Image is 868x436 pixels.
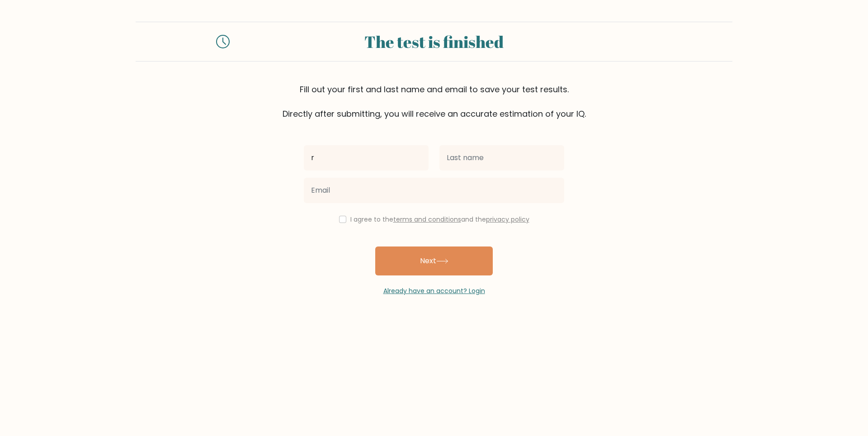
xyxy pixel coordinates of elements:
[350,215,529,224] label: I agree to the and the
[375,246,493,275] button: Next
[136,83,732,120] div: Fill out your first and last name and email to save your test results. Directly after submitting,...
[393,215,461,224] a: terms and conditions
[439,145,564,171] input: Last name
[383,286,485,295] a: Already have an account? Login
[304,178,564,203] input: Email
[241,29,627,54] div: The test is finished
[304,145,429,171] input: First name
[486,215,529,224] a: privacy policy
